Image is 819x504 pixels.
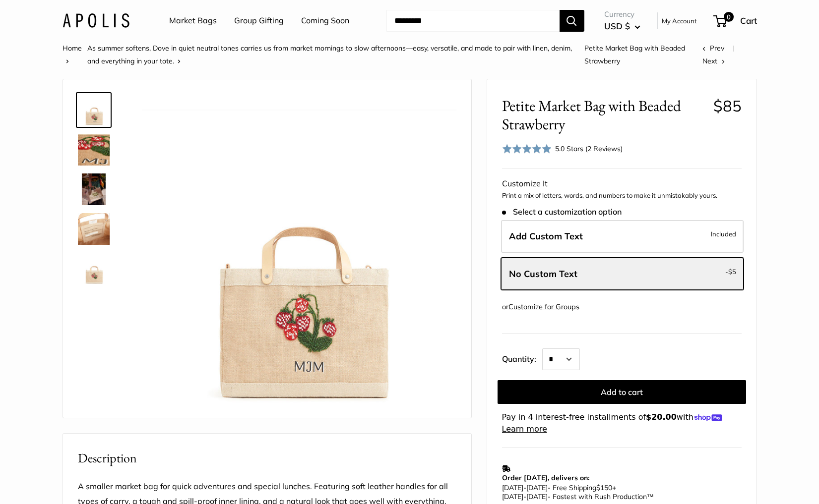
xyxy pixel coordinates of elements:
a: Petite Market Bag with Beaded Strawberry [76,251,112,286]
span: No Custom Text [509,268,577,280]
a: Market Bags [169,13,217,28]
button: Add to cart [498,380,746,404]
img: Petite Market Bag with Beaded Strawberry [78,213,110,245]
div: Customize It [502,176,742,191]
label: Leave Blank [501,258,744,290]
span: [DATE] [502,483,523,492]
span: Petite Market Bag with Beaded Strawberry [584,44,685,65]
p: - Free Shipping + [502,483,737,501]
strong: Order [DATE], delivers on: [502,473,589,482]
img: Petite Market Bag with Beaded Strawberry [78,173,110,205]
a: 0 Cart [714,13,757,29]
label: Add Custom Text [501,220,744,253]
div: 5.0 Stars (2 Reviews) [555,143,623,154]
a: Next [702,56,725,65]
span: $5 [728,268,736,276]
img: Apolis [63,13,129,28]
span: Petite Market Bag with Beaded Strawberry [502,97,706,133]
img: Petite Market Bag with Beaded Strawberry [142,94,456,408]
a: Petite Market Bag with Beaded Strawberry [76,92,112,128]
a: My Account [662,15,697,27]
img: Petite Market Bag with Beaded Strawberry [78,94,110,126]
span: Select a customization option [502,207,622,217]
p: Print a mix of letters, words, and numbers to make it unmistakably yours. [502,191,742,201]
span: $85 [713,96,742,115]
h2: Description [78,448,456,468]
button: USD $ [604,18,640,34]
span: [DATE] [526,483,548,492]
span: - [523,483,526,492]
a: Petite Market Bag with Beaded Strawberry [76,132,112,168]
span: Currency [604,7,640,21]
span: - [523,492,526,501]
span: Included [711,228,736,240]
span: [DATE] [526,492,548,501]
div: 5.0 Stars (2 Reviews) [502,141,623,156]
input: Search... [386,10,560,32]
a: Petite Market Bag with Beaded Strawberry [76,171,112,207]
button: Search [560,10,584,32]
a: Group Gifting [234,13,284,28]
a: As summer softens, Dove in quiet neutral tones carries us from market mornings to slow afternoons... [87,44,572,65]
img: Petite Market Bag with Beaded Strawberry [78,253,110,284]
span: Add Custom Text [509,230,583,242]
a: Coming Soon [301,13,349,28]
span: 0 [723,12,733,22]
a: Customize for Groups [508,302,579,311]
span: $150 [596,483,612,492]
span: USD $ [604,21,630,31]
label: Quantity: [502,345,542,370]
a: Home [63,44,82,53]
span: - [725,266,736,278]
span: - Fastest with Rush Production™ [502,492,654,501]
nav: Breadcrumb [63,42,703,67]
a: Petite Market Bag with Beaded Strawberry [76,211,112,247]
span: [DATE] [502,492,523,501]
img: Petite Market Bag with Beaded Strawberry [78,134,110,166]
span: Cart [740,15,757,26]
a: Prev [702,44,724,53]
div: or [502,300,579,314]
